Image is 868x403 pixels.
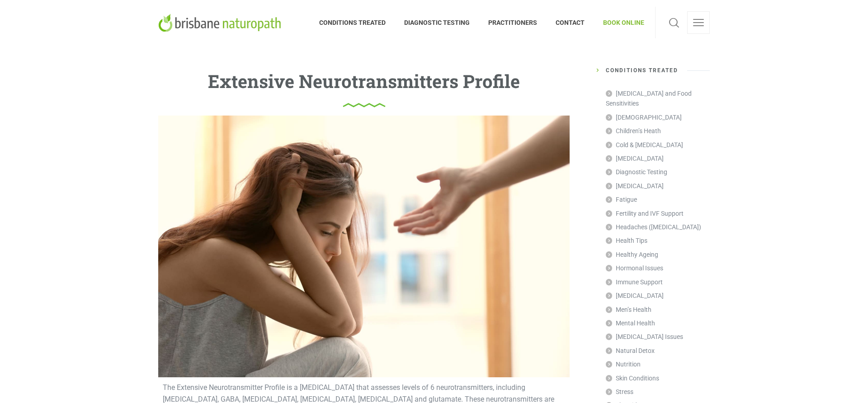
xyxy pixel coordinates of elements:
[158,14,284,32] img: Brisbane Naturopath
[158,7,284,38] a: Brisbane Naturopath
[606,152,664,165] a: [MEDICAL_DATA]
[597,68,710,80] h5: Conditions Treated
[606,234,647,247] a: Health Tips
[606,344,655,357] a: Natural Detox
[594,15,644,30] span: BOOK ONLINE
[606,248,658,261] a: Healthy Ageing
[606,289,664,302] a: [MEDICAL_DATA]
[666,11,682,34] a: Search
[606,303,651,316] a: Men’s Health
[479,15,547,30] span: PRACTITIONERS
[606,385,633,398] a: Stress
[606,330,683,343] a: [MEDICAL_DATA] Issues
[395,7,479,38] a: DIAGNOSTIC TESTING
[606,87,710,111] a: [MEDICAL_DATA] and Food Sensitivities
[319,7,395,38] a: CONDITIONS TREATED
[606,138,683,152] a: Cold & [MEDICAL_DATA]
[163,72,565,90] h1: Extensive Neurotransmitters Profile
[395,15,479,30] span: DIAGNOSTIC TESTING
[606,357,641,371] a: Nutrition
[319,15,395,30] span: CONDITIONS TREATED
[479,7,547,38] a: PRACTITIONERS
[547,15,594,30] span: CONTACT
[606,165,667,179] a: Diagnostic Testing
[606,111,682,124] a: [DEMOGRAPHIC_DATA]
[606,124,661,138] a: Children’s Heath
[606,179,664,193] a: [MEDICAL_DATA]
[606,261,663,275] a: Hormonal Issues
[606,275,663,289] a: Immune Support
[594,7,644,38] a: BOOK ONLINE
[606,371,659,385] a: Skin Conditions
[606,207,684,220] a: Fertility and IVF Support
[606,316,655,330] a: Mental Health
[547,7,594,38] a: CONTACT
[606,220,701,234] a: Headaches ([MEDICAL_DATA])
[606,193,637,206] a: Fatigue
